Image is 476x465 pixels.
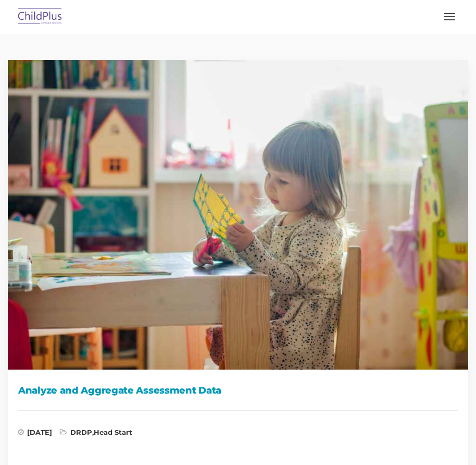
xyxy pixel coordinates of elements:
a: DRDP [70,428,92,436]
span: , [60,429,132,439]
span: [DATE] [18,429,52,439]
img: ChildPlus by Procare Solutions [16,5,65,29]
h1: Analyze and Aggregate Assessment Data [18,383,458,398]
a: Head Start [94,428,132,436]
